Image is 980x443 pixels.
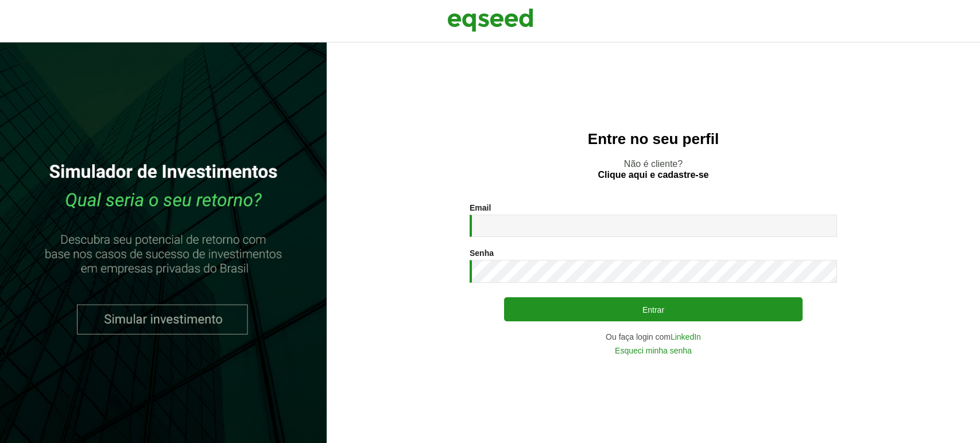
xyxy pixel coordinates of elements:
div: Ou faça login com [470,333,837,341]
a: Clique aqui e cadastre-se [598,170,709,180]
label: Email [470,204,491,212]
a: Esqueci minha senha [615,347,692,355]
h2: Entre no seu perfil [350,131,957,147]
p: Não é cliente? [350,158,957,180]
label: Senha [470,249,494,257]
button: Entrar [504,297,803,321]
a: LinkedIn [671,333,701,341]
img: EqSeed Logo [447,6,533,34]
